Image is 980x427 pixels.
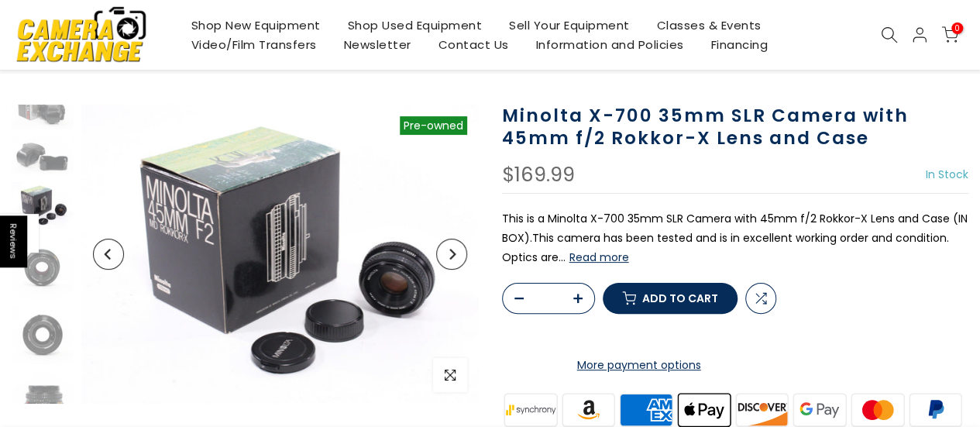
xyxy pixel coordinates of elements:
img: Minolta X-700 35mm SLR Camera with 45mm f/2 Rokkor-X Lens and Case 35mm Film Cameras - 35mm SLR C... [12,137,74,174]
button: Next [436,239,467,270]
a: Video/Film Transfers [177,35,330,54]
span: Add to cart [642,293,718,304]
a: Classes & Events [643,15,775,35]
span: In Stock [926,167,968,182]
p: This is a Minolta X-700 35mm SLR Camera with 45mm f/2 Rokkor-X Lens and Case (IN BOX).This camera... [502,209,969,268]
h1: Minolta X-700 35mm SLR Camera with 45mm f/2 Rokkor-X Lens and Case [502,105,969,150]
img: Minolta X-700 35mm SLR Camera with 45mm f/2 Rokkor-X Lens and Case 35mm Film Cameras - 35mm SLR C... [12,182,74,229]
span: 0 [951,22,963,34]
img: Minolta X-700 35mm SLR Camera with 45mm f/2 Rokkor-X Lens and Case 35mm Film Cameras - 35mm SLR C... [12,306,74,364]
button: Previous [93,239,124,270]
a: Information and Policies [522,35,697,54]
a: Shop Used Equipment [334,15,496,35]
a: More payment options [502,356,776,375]
a: 0 [941,26,958,43]
a: Contact Us [425,35,522,54]
img: Minolta X-700 35mm SLR Camera with 45mm f/2 Rokkor-X Lens and Case 35mm Film Cameras - 35mm SLR C... [12,237,74,299]
a: Financing [697,35,782,54]
img: Minolta X-700 35mm SLR Camera with 45mm f/2 Rokkor-X Lens and Case 35mm Film Cameras - 35mm SLR C... [81,105,479,404]
button: Read more [569,250,629,264]
img: Minolta X-700 35mm SLR Camera with 45mm f/2 Rokkor-X Lens and Case 35mm Film Cameras - 35mm SLR C... [12,82,74,129]
a: Newsletter [330,35,425,54]
a: Sell Your Equipment [496,15,644,35]
button: Add to cart [603,283,738,314]
a: Shop New Equipment [177,15,334,35]
div: $169.99 [502,165,575,185]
